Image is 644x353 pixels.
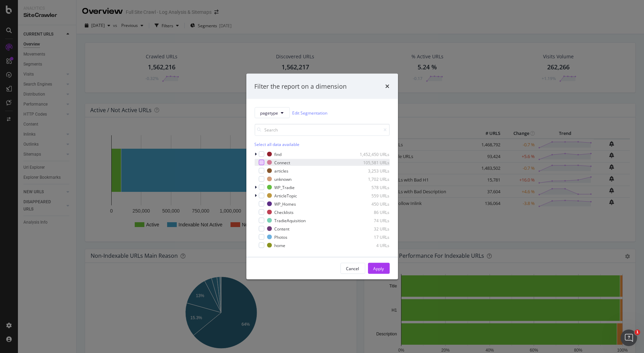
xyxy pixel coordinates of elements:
[356,193,390,198] div: 559 URLs
[255,124,390,136] input: Search
[356,201,390,207] div: 450 URLs
[275,209,294,215] div: Checklists
[275,184,295,190] div: WP_Tradie
[356,151,390,157] div: 1,452,450 URLs
[275,159,290,165] div: Connect
[275,168,289,174] div: articles
[356,159,390,165] div: 105,581 URLs
[246,73,398,280] div: modal
[255,82,347,91] div: Filter the report on a dimension
[356,242,390,248] div: 4 URLs
[275,201,296,207] div: WP_Homes
[255,141,390,147] div: Select all data available
[356,176,390,182] div: 1,702 URLs
[356,217,390,223] div: 74 URLs
[346,265,359,271] div: Cancel
[340,263,365,274] button: Cancel
[293,109,328,116] a: Edit Segmentation
[275,193,297,198] div: ArticleTopic
[275,151,282,157] div: find
[356,184,390,190] div: 578 URLs
[275,242,286,248] div: home
[368,263,390,274] button: Apply
[356,168,390,174] div: 3,253 URLs
[275,176,292,182] div: unknown
[374,265,384,271] div: Apply
[635,330,640,335] span: 1
[386,82,390,91] div: times
[275,226,290,232] div: Content
[255,107,290,118] button: pagetype
[275,217,306,223] div: TradieAquisition
[356,226,390,232] div: 32 URLs
[356,234,390,240] div: 17 URLs
[621,330,637,346] iframe: Intercom live chat
[356,209,390,215] div: 86 URLs
[275,234,288,240] div: Photos
[260,110,278,116] span: pagetype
